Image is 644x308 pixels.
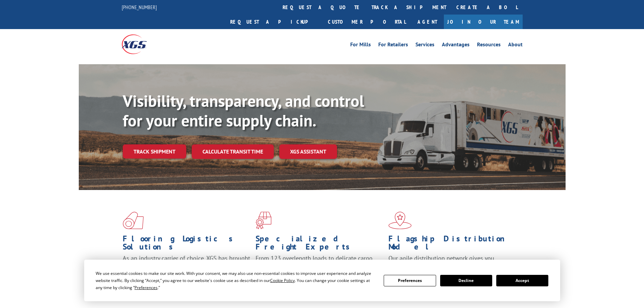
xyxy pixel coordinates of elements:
[123,144,186,159] a: Track shipment
[350,42,371,49] a: For Mills
[225,15,323,29] a: Request a pickup
[84,260,560,301] div: Cookie Consent Prompt
[411,15,444,29] a: Agent
[378,42,408,49] a: For Retailers
[123,90,364,131] b: Visibility, transparency, and control for your entire supply chain.
[123,235,251,254] h1: Flooring Logistics Solutions
[388,212,412,229] img: xgs-icon-flagship-distribution-model-red
[192,144,274,159] a: Calculate transit time
[442,42,470,49] a: Advantages
[135,285,158,290] span: Preferences
[496,275,548,286] button: Accept
[96,270,376,291] div: We use essential cookies to make our site work. With your consent, we may also use non-essential ...
[415,42,434,49] a: Services
[270,278,295,283] span: Cookie Policy
[323,15,411,29] a: Customer Portal
[279,144,337,159] a: XGS ASSISTANT
[388,254,513,270] span: Our agile distribution network gives you nationwide inventory management on demand.
[123,212,144,229] img: xgs-icon-total-supply-chain-intelligence-red
[122,4,157,10] a: [PHONE_NUMBER]
[388,235,516,254] h1: Flagship Distribution Model
[256,212,271,229] img: xgs-icon-focused-on-flooring-red
[440,275,492,286] button: Decline
[384,275,436,286] button: Preferences
[508,42,523,49] a: About
[256,235,383,254] h1: Specialized Freight Experts
[444,15,523,29] a: Join Our Team
[477,42,501,49] a: Resources
[123,254,250,278] span: As an industry carrier of choice, XGS has brought innovation and dedication to flooring logistics...
[256,254,383,284] p: From 123 overlength loads to delicate cargo, our experienced staff knows the best way to move you...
